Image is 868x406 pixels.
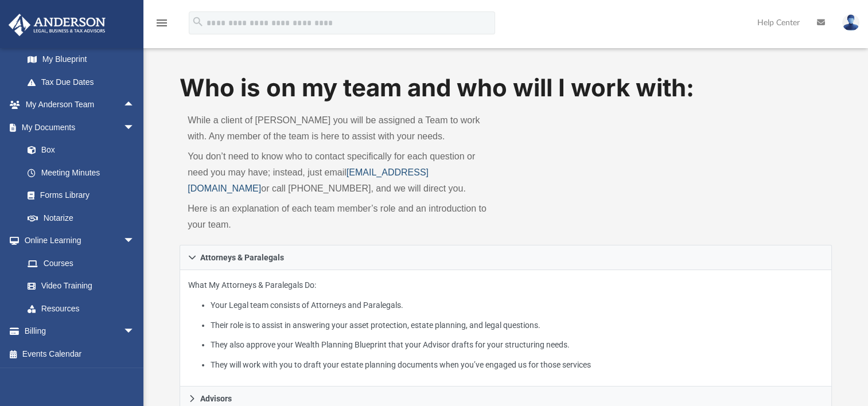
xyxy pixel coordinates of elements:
[8,116,146,139] a: My Documentsarrow_drop_down
[200,395,232,403] span: Advisors
[211,318,823,333] li: Their role is to assist in answering your asset protection, estate planning, and legal questions.
[8,93,146,116] a: My Anderson Teamarrow_drop_up
[188,278,823,372] p: What My Attorneys & Paralegals Do:
[8,320,152,343] a: Billingarrow_drop_down
[155,22,169,30] a: menu
[16,184,141,207] a: Forms Library
[8,342,152,365] a: Events Calendar
[123,229,146,253] span: arrow_drop_down
[842,14,859,31] img: User Pic
[188,167,429,193] a: [EMAIL_ADDRESS][DOMAIN_NAME]
[5,14,109,36] img: Anderson Advisors Platinum Portal
[123,320,146,343] span: arrow_drop_down
[16,48,146,71] a: My Blueprint
[16,206,146,229] a: Notarize
[8,229,146,252] a: Online Learningarrow_drop_down
[188,149,497,197] p: You don’t need to know who to contact specifically for each question or need you may have; instea...
[155,16,169,30] i: menu
[211,358,823,372] li: They will work with you to draft your estate planning documents when you’ve engaged us for those ...
[16,275,141,298] a: Video Training
[188,201,497,233] p: Here is an explanation of each team member’s role and an introduction to your team.
[180,245,832,270] a: Attorneys & Paralegals
[123,116,146,139] span: arrow_drop_down
[16,161,146,184] a: Meeting Minutes
[188,112,497,145] p: While a client of [PERSON_NAME] you will be assigned a Team to work with. Any member of the team ...
[16,297,146,320] a: Resources
[180,270,832,387] div: Attorneys & Paralegals
[192,15,204,28] i: search
[16,71,152,93] a: Tax Due Dates
[16,139,141,162] a: Box
[211,338,823,352] li: They also approve your Wealth Planning Blueprint that your Advisor drafts for your structuring ne...
[180,71,832,105] h1: Who is on my team and who will I work with:
[16,252,146,275] a: Courses
[123,93,146,117] span: arrow_drop_up
[211,298,823,313] li: Your Legal team consists of Attorneys and Paralegals.
[200,253,284,261] span: Attorneys & Paralegals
